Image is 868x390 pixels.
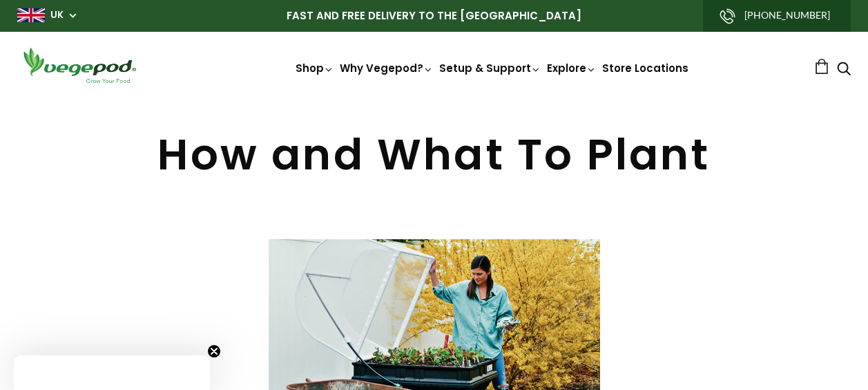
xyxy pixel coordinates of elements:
a: Why Vegepod? [340,61,434,75]
button: Close teaser [207,344,221,358]
a: Store Locations [602,61,688,75]
a: Search [837,63,851,77]
a: Shop [296,61,334,75]
div: Close teaser [14,355,210,390]
img: gb_large.png [17,8,45,22]
a: Setup & Support [439,61,541,75]
img: Vegepod [17,46,142,85]
a: UK [50,8,64,22]
h1: How and What To Plant [17,133,851,176]
a: Explore [547,61,597,75]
